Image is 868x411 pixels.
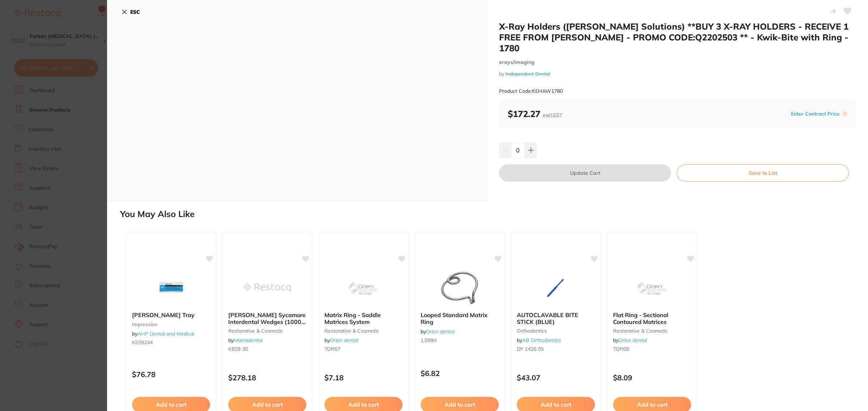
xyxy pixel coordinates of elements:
img: Kerr Kwik Tray [148,270,195,306]
small: restorative & cosmetic [228,328,306,334]
img: Matrix Ring - Saddle Matrices System [340,270,387,306]
button: Enter Contract Price [789,111,842,117]
span: by [421,328,455,335]
a: AB Orthodontics [522,337,561,343]
p: $8.09 [613,373,691,382]
small: TOR69 [613,346,691,352]
label: i [842,111,848,117]
small: KE09244 [132,339,210,345]
span: by [324,337,358,343]
span: by [517,337,561,343]
b: AUTOCLAVABLE BITE STICK (BLUE) [517,312,595,325]
a: AHP Dental and Medical [137,330,194,337]
a: Orien dental [618,337,647,343]
p: $43.07 [517,373,595,382]
img: Kerr Sycamore Interdental Wedges (1000) Green [244,270,291,306]
p: $7.18 [324,373,403,382]
button: Save to List [677,164,849,182]
b: $172.27 [508,108,562,119]
b: Looped Standard Matrix Ring [421,312,499,325]
img: Looped Standard Matrix Ring [436,270,483,306]
a: Orien dental [426,328,455,335]
small: restorative & cosmetic [613,328,691,334]
a: Orien dental [330,337,358,343]
b: Kerr Kwik Tray [132,312,210,318]
p: $76.78 [132,370,210,378]
button: Update Cart [499,164,671,182]
h2: X-Ray Holders ([PERSON_NAME] Solutions) **BUY 3 X-RAY HOLDERS - RECEIVE 1 FREE FROM [PERSON_NAME]... [499,21,856,53]
p: $278.18 [228,373,306,382]
small: xrays/imaging [499,59,856,65]
a: Matrixdental [234,337,263,343]
b: Matrix Ring - Saddle Matrices System [324,312,403,325]
img: Flat Ring - Sectional Contoured Matrices [629,270,676,306]
span: by [132,330,194,337]
b: Kerr Sycamore Interdental Wedges (1000) Green [228,312,306,325]
span: by [228,337,263,343]
p: $6.82 [421,369,499,377]
span: excl. GST [543,112,562,118]
small: by [499,71,856,77]
img: AUTOCLAVABLE BITE STICK (BLUE) [532,270,579,306]
small: DY 1426 05 [517,346,595,352]
span: by [613,337,647,343]
small: Product Code: KEHAW1780 [499,88,563,94]
small: 1.099A [421,337,499,343]
b: ESC [130,9,140,15]
small: impression [132,321,210,327]
b: Flat Ring - Sectional Contoured Matrices [613,312,691,325]
h2: You May Also Like [120,209,865,219]
small: orthodontics [517,328,595,334]
small: restorative & cosmetic [324,328,403,334]
a: Independent Dental [506,71,550,77]
small: TOR67 [324,346,403,352]
button: ESC [122,6,140,18]
small: K829-30 [228,346,306,352]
